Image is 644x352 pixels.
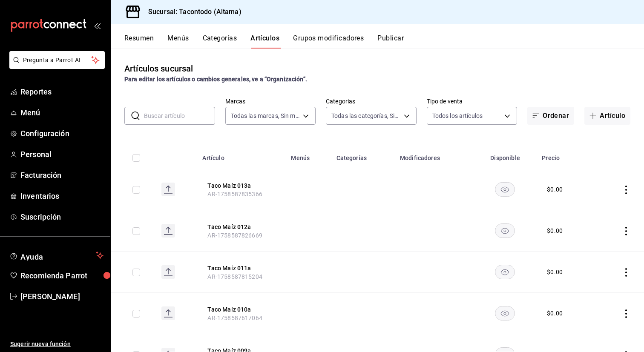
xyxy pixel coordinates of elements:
[20,291,103,302] span: [PERSON_NAME]
[124,34,644,49] div: navigation tabs
[141,7,241,17] h3: Sucursal: Tacontodo (Altama)
[432,112,483,120] span: Todos los artículos
[331,142,395,169] th: Categorías
[20,169,103,181] span: Facturación
[377,34,404,49] button: Publicar
[547,268,563,276] div: $ 0.00
[124,76,307,83] strong: Para editar los artículos o cambios generales, ve a “Organización”.
[207,223,276,231] button: edit-product-location
[23,56,92,65] span: Pregunta a Parrot AI
[207,273,262,280] span: AR-1758587815204
[293,34,364,49] button: Grupos modificadores
[203,34,237,49] button: Categorías
[124,62,193,75] div: Artículos sucursal
[326,98,417,104] label: Categorías
[20,250,92,260] span: Ayuda
[20,107,103,118] span: Menú
[207,232,262,239] span: AR-1758587826669
[94,22,101,29] button: open_drawer_menu
[547,185,563,194] div: $ 0.00
[207,315,262,321] span: AR-1758587617064
[537,142,593,169] th: Precio
[167,34,189,49] button: Menús
[225,98,316,104] label: Marcas
[547,226,563,235] div: $ 0.00
[331,112,401,120] span: Todas las categorías, Sin categoría
[9,51,105,69] button: Pregunta a Parrot AI
[622,309,630,318] button: actions
[231,112,300,120] span: Todas las marcas, Sin marca
[495,306,515,321] button: availability-product
[622,268,630,277] button: actions
[250,34,279,49] button: Artículos
[427,98,517,104] label: Tipo de venta
[207,264,276,272] button: edit-product-location
[286,142,331,169] th: Menús
[584,107,630,125] button: Artículo
[622,186,630,194] button: actions
[395,142,474,169] th: Modificadores
[622,227,630,235] button: actions
[197,142,286,169] th: Artículo
[527,107,574,125] button: Ordenar
[547,309,563,318] div: $ 0.00
[10,340,103,349] span: Sugerir nueva función
[20,270,103,281] span: Recomienda Parrot
[495,223,515,238] button: availability-product
[474,142,537,169] th: Disponible
[20,211,103,223] span: Suscripción
[207,181,276,190] button: edit-product-location
[6,62,105,71] a: Pregunta a Parrot AI
[20,190,103,202] span: Inventarios
[495,182,515,197] button: availability-product
[495,265,515,279] button: availability-product
[207,305,276,314] button: edit-product-location
[20,149,103,160] span: Personal
[124,34,154,49] button: Resumen
[20,86,103,97] span: Reportes
[207,191,262,197] span: AR-1758587835366
[144,107,215,124] input: Buscar artículo
[20,128,103,139] span: Configuración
